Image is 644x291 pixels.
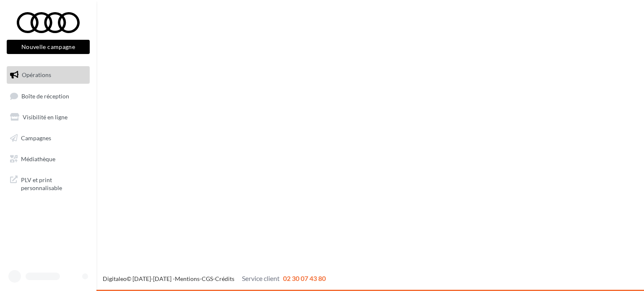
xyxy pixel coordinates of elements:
[22,71,51,78] span: Opérations
[215,275,234,282] a: Crédits
[5,129,91,147] a: Campagnes
[202,275,213,282] a: CGS
[7,40,90,54] button: Nouvelle campagne
[283,274,326,282] span: 02 30 07 43 80
[23,113,68,121] span: Visibilité en ligne
[5,171,91,196] a: PLV et print personnalisable
[175,275,200,282] a: Mentions
[103,275,127,282] a: Digitaleo
[5,87,91,105] a: Boîte de réception
[5,108,91,126] a: Visibilité en ligne
[21,174,86,192] span: PLV et print personnalisable
[103,275,326,282] span: © [DATE]-[DATE] - - -
[21,134,51,142] span: Campagnes
[21,155,55,162] span: Médiathèque
[5,150,91,168] a: Médiathèque
[5,66,91,84] a: Opérations
[242,274,280,282] span: Service client
[21,92,69,99] span: Boîte de réception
